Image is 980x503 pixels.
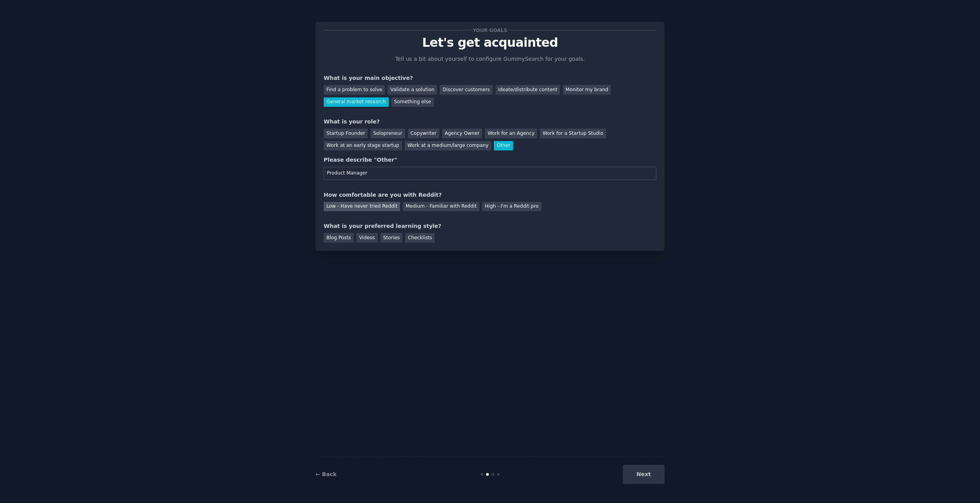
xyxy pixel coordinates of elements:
div: High - I'm a Reddit pro [482,202,541,212]
div: Agency Owner [442,129,482,138]
div: Monitor my brand [563,85,611,95]
div: Copywriter [408,129,439,138]
div: Work for an Agency [485,129,537,138]
div: Ideate/distribute content [495,85,560,95]
div: What is your preferred learning style? [324,222,656,230]
div: Discover customers [440,85,492,95]
div: Work at an early stage startup [324,141,402,151]
div: Blog Posts [324,233,354,243]
div: Videos [356,233,378,243]
div: Checklists [405,233,435,243]
div: Work for a Startup Studio [540,129,606,138]
div: How comfortable are you with Reddit? [324,191,656,199]
div: Startup Founder [324,129,368,138]
div: Validate a solution [388,85,437,95]
div: Stories [381,233,402,243]
div: Please describe "Other" [324,156,656,164]
p: Let's get acquainted [324,36,656,49]
div: What is your main objective? [324,74,656,82]
div: Medium - Familiar with Reddit [403,202,479,212]
div: General market research [324,97,389,107]
a: ← Back [316,471,337,477]
p: Tell us a bit about yourself to configure GummySearch for your goals. [392,55,588,63]
div: Work at a medium/large company [405,141,491,151]
div: What is your role? [324,118,656,126]
div: Solopreneur [370,129,405,138]
input: Your role [324,167,656,180]
div: Low - Have never tried Reddit [324,202,400,212]
div: Something else [391,97,434,107]
div: Other [494,141,513,151]
div: Find a problem to solve [324,85,385,95]
span: Your goals [471,26,509,34]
